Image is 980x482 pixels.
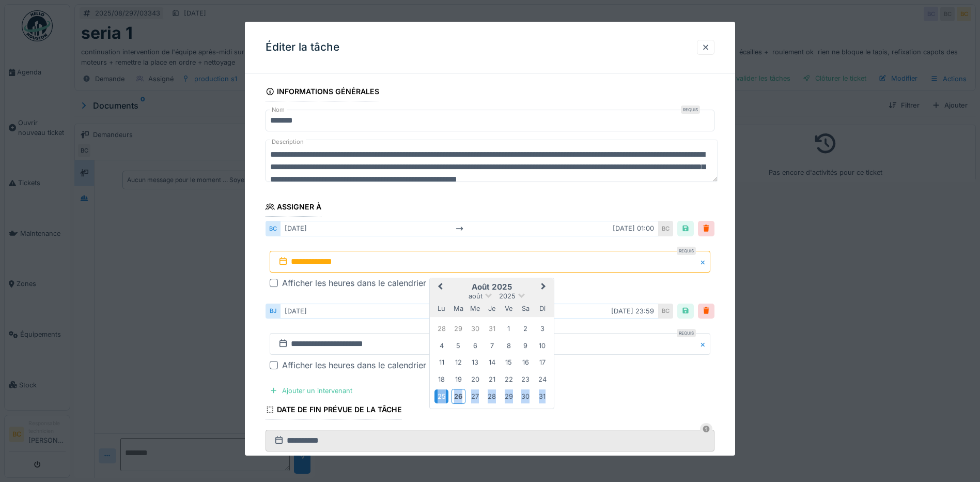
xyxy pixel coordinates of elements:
div: Choose dimanche 17 août 2025 [535,355,549,369]
div: Choose mardi 19 août 2025 [452,372,465,386]
div: Choose dimanche 10 août 2025 [535,339,549,353]
div: mardi [452,302,465,315]
div: Choose mardi 12 août 2025 [452,355,465,369]
div: Choose samedi 9 août 2025 [519,339,533,353]
div: Requis [681,106,700,114]
div: BC [659,221,673,236]
div: [DATE] [DATE] 01:00 [280,221,659,236]
div: Requis [677,247,696,255]
div: Choose jeudi 31 juillet 2025 [485,322,499,336]
div: Choose mardi 29 juillet 2025 [452,322,465,336]
div: Choose mercredi 30 juillet 2025 [468,322,482,336]
button: Next Month [536,279,553,296]
div: jeudi [485,302,499,315]
label: Description [270,135,306,148]
div: Choose samedi 16 août 2025 [519,355,533,369]
div: Choose dimanche 3 août 2025 [535,322,549,336]
div: Choose samedi 2 août 2025 [519,322,533,336]
div: Choose lundi 25 août 2025 [434,389,448,403]
div: Month août, 2025 [433,321,551,405]
span: 2025 [499,292,516,300]
div: Choose vendredi 8 août 2025 [502,339,516,353]
div: Afficher les heures dans le calendrier [282,359,426,371]
div: Choose samedi 23 août 2025 [519,372,533,386]
div: Informations générales [266,84,379,101]
div: dimanche [535,302,549,315]
button: Close [699,251,710,273]
div: Afficher les heures dans le calendrier [282,277,426,289]
span: août [469,292,483,300]
div: BC [266,221,280,236]
div: vendredi [502,302,516,315]
div: Choose mardi 5 août 2025 [452,339,465,353]
div: Choose mardi 26 août 2025 [452,389,465,404]
div: Requis [677,329,696,337]
button: Previous Month [431,279,447,296]
div: Ajouter un intervenant [266,384,356,398]
h3: Éditer la tâche [266,41,339,54]
div: Choose vendredi 29 août 2025 [502,389,516,403]
button: Close [699,333,710,355]
div: mercredi [468,302,482,315]
div: Date de fin prévue de la tâche [266,402,402,419]
div: Choose jeudi 7 août 2025 [485,339,499,353]
div: Choose jeudi 14 août 2025 [485,355,499,369]
div: Assigner à [266,199,321,217]
label: Nom [270,106,287,114]
div: Choose vendredi 1 août 2025 [502,322,516,336]
div: Choose vendredi 15 août 2025 [502,355,516,369]
div: [DATE] [DATE] 23:59 [280,304,659,319]
div: Choose lundi 18 août 2025 [434,372,448,386]
h2: août 2025 [430,282,554,292]
div: Choose dimanche 24 août 2025 [535,372,549,386]
div: Choose jeudi 28 août 2025 [485,389,499,403]
div: Choose mercredi 20 août 2025 [468,372,482,386]
div: BC [659,304,673,319]
div: Choose lundi 4 août 2025 [434,339,448,353]
div: Choose samedi 30 août 2025 [519,389,533,403]
div: Choose mercredi 13 août 2025 [468,355,482,369]
div: Choose dimanche 31 août 2025 [535,389,549,403]
div: Choose vendredi 22 août 2025 [502,372,516,386]
div: Choose mercredi 6 août 2025 [468,339,482,353]
div: Choose lundi 11 août 2025 [434,355,448,369]
div: lundi [434,302,448,315]
div: Choose jeudi 21 août 2025 [485,372,499,386]
div: BJ [266,304,280,319]
div: samedi [519,302,533,315]
div: Choose mercredi 27 août 2025 [468,389,482,403]
div: Choose lundi 28 juillet 2025 [434,322,448,336]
